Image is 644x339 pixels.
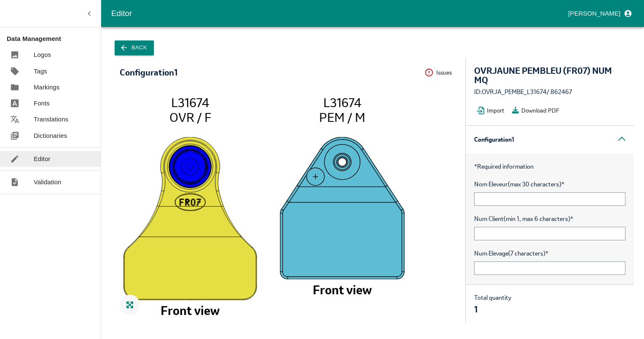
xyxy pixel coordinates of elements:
[111,7,565,20] div: Editor
[474,104,510,117] button: Import
[34,154,51,164] p: Editor
[474,162,625,171] p: Required information
[474,305,511,314] div: 1
[7,34,101,43] p: Data Management
[474,87,625,97] div: ID: OVRJA_PEMBE_L31674 / 862467
[120,68,177,77] div: Configuration 1
[565,6,634,21] button: profile
[169,109,211,125] tspan: OVR / F
[474,293,511,315] div: Total quantity
[466,126,634,153] div: Configuration 1
[319,109,365,125] tspan: PEM / M
[323,94,362,110] tspan: L31674
[34,178,62,187] p: Validation
[474,66,625,85] div: OVRJAUNE PEMBLEU (FR07) NUM MQ
[313,281,372,297] tspan: Front view
[474,214,625,223] span: Num Client (min 1, max 6 characters)
[115,40,154,55] button: Back
[474,283,625,293] span: Premier Numero Serie (6 characters)
[34,50,51,59] p: Logos
[171,94,209,110] tspan: L31674
[34,131,67,140] p: Dictionaries
[568,9,620,18] p: [PERSON_NAME]
[34,99,50,108] p: Fonts
[424,66,457,79] button: Issues
[474,249,625,258] span: Num Elevage (7 characters)
[161,302,220,318] tspan: Front view
[474,180,625,189] span: Nom Eleveur (max 30 characters)
[34,115,68,124] p: Translations
[34,67,47,76] p: Tags
[510,104,564,117] button: Download PDF
[34,83,59,92] p: Markings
